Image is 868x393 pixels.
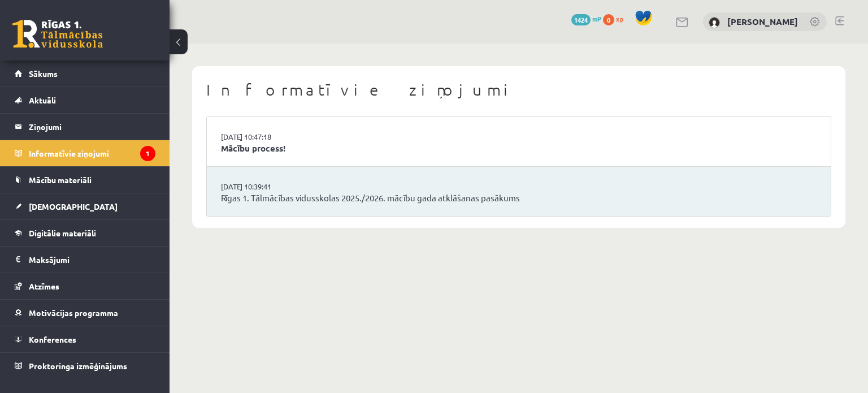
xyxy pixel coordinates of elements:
[592,14,601,23] span: mP
[15,353,155,379] a: Proktoringa izmēģinājums
[29,361,127,371] span: Proktoringa izmēģinājums
[603,14,629,23] a: 0 xp
[571,14,601,23] a: 1424 mP
[15,300,155,326] a: Motivācijas programma
[140,146,155,161] i: 1
[29,201,118,211] span: [DEMOGRAPHIC_DATA]
[15,114,155,140] a: Ziņojumi
[15,326,155,352] a: Konferences
[571,14,591,25] span: 1424
[221,192,817,205] a: Rīgas 1. Tālmācības vidusskolas 2025./2026. mācību gada atklāšanas pasākums
[29,114,155,140] legend: Ziņojumi
[709,17,720,28] img: Arita Kaņepe
[15,140,155,166] a: Informatīvie ziņojumi1
[15,61,155,87] a: Sākums
[221,142,817,155] a: Mācību process!
[29,140,155,166] legend: Informatīvie ziņojumi
[221,181,306,192] a: [DATE] 10:39:41
[29,228,96,238] span: Digitālie materiāli
[616,14,623,23] span: xp
[29,95,56,105] span: Aktuāli
[206,80,831,100] h1: Informatīvie ziņojumi
[29,308,118,318] span: Motivācijas programma
[29,334,76,344] span: Konferences
[15,247,155,273] a: Maksājumi
[15,87,155,113] a: Aktuāli
[15,273,155,299] a: Atzīmes
[15,220,155,246] a: Digitālie materiāli
[29,247,155,273] legend: Maksājumi
[12,20,103,48] a: Rīgas 1. Tālmācības vidusskola
[29,68,58,79] span: Sākums
[15,193,155,219] a: [DEMOGRAPHIC_DATA]
[29,175,92,185] span: Mācību materiāli
[29,281,59,291] span: Atzīmes
[15,167,155,193] a: Mācību materiāli
[727,16,798,27] a: [PERSON_NAME]
[221,131,306,142] a: [DATE] 10:47:18
[603,14,614,25] span: 0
